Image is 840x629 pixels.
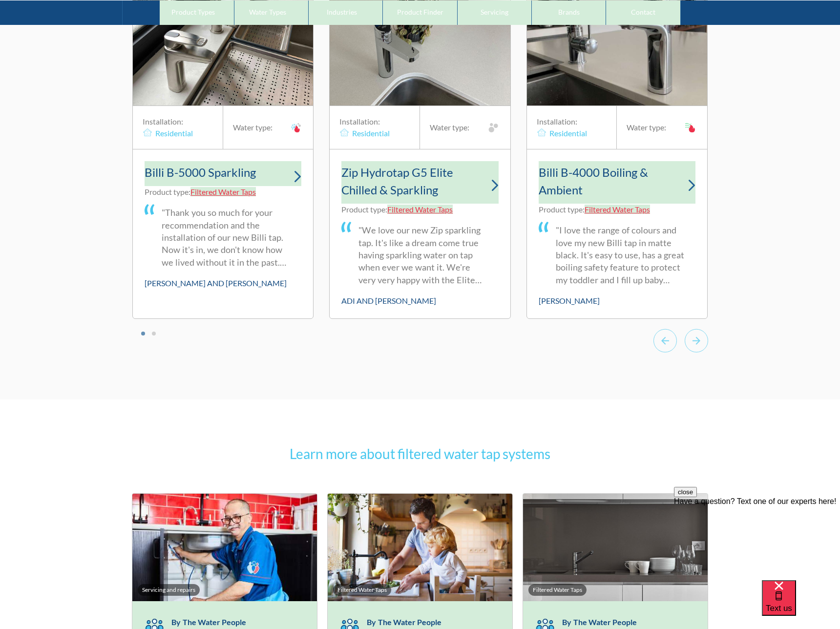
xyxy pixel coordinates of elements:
div: Filtered Water Taps [533,586,582,594]
div: Water type: [233,122,273,133]
div: By [171,617,181,627]
div: Installation: [143,116,183,127]
div: Product type: [341,204,453,215]
h3: Learn more about filtered water tap systems [132,443,708,464]
button: Go to page 1 [141,332,145,335]
blockquote: "I love the range of colours and love my new Billi tap in matte black. It's easy to use, has a gr... [539,219,695,286]
a: Zip Hydrotap G5 Elite Chilled & Sparkling [341,161,498,204]
div: Water type: [430,122,469,133]
div: Adi and [PERSON_NAME] [341,295,436,307]
div: Water type: [627,122,666,133]
div: By [367,617,376,627]
div: Product type: [539,204,650,215]
div: Residential [155,127,193,139]
div: The Water People [573,617,637,627]
a: Billi B-4000 Boiling & Ambient [539,161,695,204]
div: Filtered Water Taps [337,586,387,594]
div: Product type: [145,186,256,198]
blockquote: "Thank you so much for your recommendation and the installation of our new Billi tap. Now it's in... [145,202,301,269]
div: The Water People [183,617,246,627]
div: Residential [352,127,390,139]
h3: Billi B-5000 Sparkling [145,164,256,181]
iframe: podium webchat widget bubble [762,580,840,629]
div: [PERSON_NAME] [539,295,600,307]
div: Industries [327,8,357,16]
div: [PERSON_NAME] and [PERSON_NAME] [145,277,287,289]
button: Go to page 2 [152,332,156,335]
div: Next slide [685,329,708,356]
div: Go to last slide [653,329,677,356]
h3: Zip Hydrotap G5 Elite Chilled & Sparkling [341,164,483,199]
h3: Billi B-4000 Boiling & Ambient [539,164,680,199]
div: Product Types [171,8,215,16]
iframe: podium webchat widget prompt [674,487,840,592]
div: Servicing and repairs [142,586,195,594]
div: By [562,617,571,627]
div: Installation: [339,116,380,127]
a: Filtered Water Taps [585,205,650,214]
div: Water Types [249,8,286,16]
blockquote: "We love our new Zip sparkling tap. It's like a dream come true having sparkling water on tap whe... [341,219,498,286]
a: Filtered Water Taps [190,187,256,196]
a: Billi B-5000 Sparkling [145,161,301,186]
div: Residential [549,127,587,139]
a: Filtered Water Taps [387,205,453,214]
div: Installation: [537,116,577,127]
div: The Water People [378,617,441,627]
